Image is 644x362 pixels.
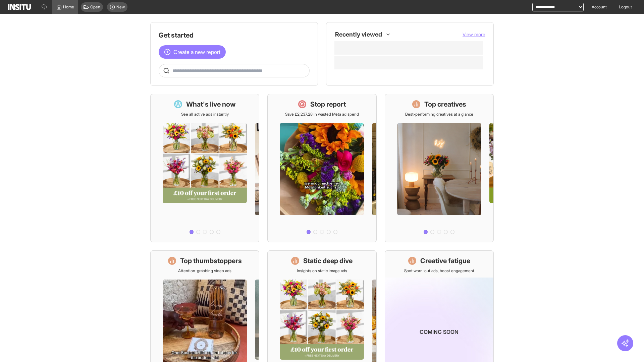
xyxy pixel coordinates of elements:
span: View more [463,32,485,37]
button: Create a new report [159,45,226,59]
p: Attention-grabbing video ads [178,268,231,274]
a: What's live nowSee all active ads instantly [150,94,259,242]
p: Save £2,237.28 in wasted Meta ad spend [285,112,359,117]
h1: Top thumbstoppers [180,256,242,265]
h1: Stop report [310,100,346,109]
span: Home [63,4,74,10]
h1: What's live now [186,100,236,109]
button: View more [463,31,485,38]
a: Stop reportSave £2,237.28 in wasted Meta ad spend [267,94,376,242]
span: Create a new report [173,48,220,56]
h1: Static deep dive [303,256,353,265]
img: Logo [8,4,31,10]
span: New [116,4,125,10]
p: Best-performing creatives at a glance [405,112,473,117]
p: Insights on static image ads [297,268,347,274]
h1: Get started [159,31,310,40]
h1: Top creatives [424,100,466,109]
p: See all active ads instantly [181,112,229,117]
span: Open [90,4,100,10]
a: Top creativesBest-performing creatives at a glance [385,94,494,242]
